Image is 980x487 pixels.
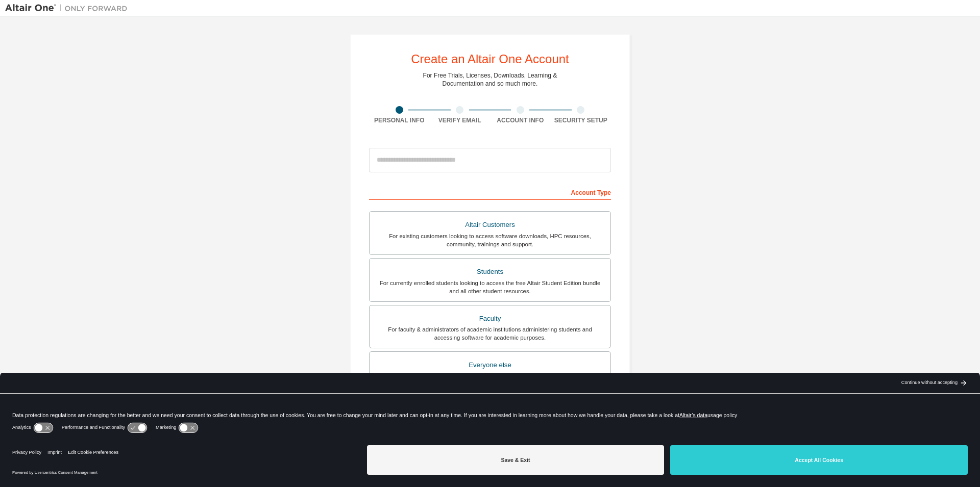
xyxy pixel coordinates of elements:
[551,116,611,124] div: Security Setup
[430,116,491,124] div: Verify Email
[411,53,569,65] div: Create an Altair One Account
[376,232,604,248] div: For existing customers looking to access software downloads, HPC resources, community, trainings ...
[376,279,604,295] div: For currently enrolled students looking to access the free Altair Student Edition bundle and all ...
[369,184,611,200] div: Account Type
[490,116,551,124] div: Account Info
[5,3,133,13] img: Altair One
[376,358,604,372] div: Everyone else
[423,71,557,88] div: For Free Trials, Licenses, Downloads, Learning & Documentation and so much more.
[376,325,604,342] div: For faculty & administrators of academic institutions administering students and accessing softwa...
[369,116,430,124] div: Personal Info
[376,218,604,232] div: Altair Customers
[376,265,604,279] div: Students
[376,312,604,326] div: Faculty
